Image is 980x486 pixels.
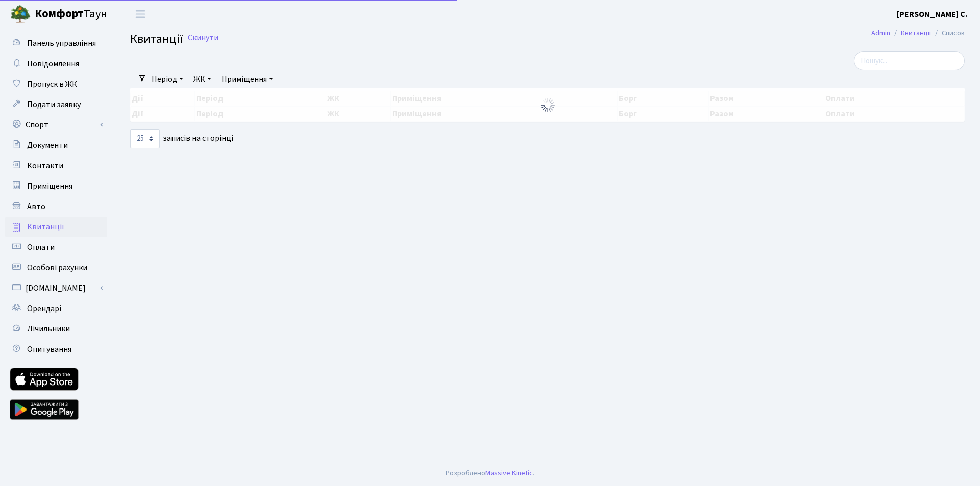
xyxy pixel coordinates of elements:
a: Повідомлення [5,54,107,74]
a: Квитанції [901,28,931,38]
a: Подати заявку [5,94,107,115]
span: Документи [27,140,68,151]
a: Пропуск в ЖК [5,74,107,94]
select: записів на сторінці [130,129,160,148]
a: [DOMAIN_NAME] [5,278,107,298]
a: Контакти [5,156,107,176]
button: Переключити навігацію [128,6,153,22]
a: Спорт [5,115,107,135]
span: Панель управління [27,38,96,49]
a: Приміщення [5,176,107,196]
a: Admin [871,28,890,38]
div: Розроблено . [446,468,534,479]
a: Авто [5,196,107,217]
span: Опитування [27,344,71,355]
a: Квитанції [5,217,107,237]
a: Період [148,70,187,88]
span: Орендарі [27,303,61,314]
b: Комфорт [35,6,84,22]
span: Авто [27,201,45,212]
span: Оплати [27,242,55,253]
a: ЖК [189,70,215,88]
a: Панель управління [5,33,107,54]
span: Особові рахунки [27,262,87,273]
span: Подати заявку [27,99,81,110]
span: Квитанції [130,30,183,48]
a: Лічильники [5,319,107,339]
span: Пропуск в ЖК [27,79,77,90]
a: Опитування [5,339,107,360]
span: Приміщення [27,181,72,192]
span: Лічильники [27,323,70,335]
span: Квитанції [27,221,64,233]
b: [PERSON_NAME] С. [897,9,968,20]
nav: breadcrumb [856,22,980,44]
a: Оплати [5,237,107,258]
a: [PERSON_NAME] С. [897,8,968,20]
input: Пошук... [854,51,965,70]
a: Скинути [188,33,218,43]
a: Особові рахунки [5,258,107,278]
span: Повідомлення [27,58,79,69]
a: Документи [5,135,107,156]
label: записів на сторінці [130,129,233,148]
img: logo.png [10,4,31,24]
img: Обробка... [540,97,556,113]
li: Список [931,28,965,39]
a: Орендарі [5,298,107,319]
span: Контакти [27,160,63,171]
a: Приміщення [217,70,277,88]
a: Massive Kinetic [485,468,533,478]
span: Таун [35,6,107,23]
